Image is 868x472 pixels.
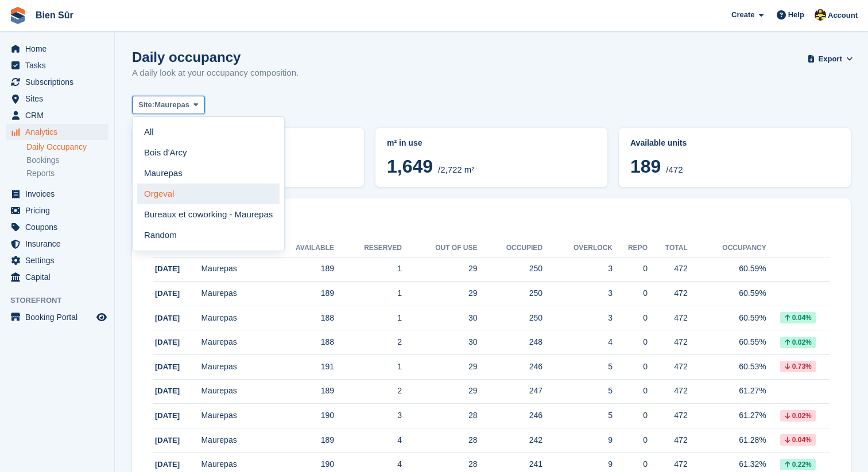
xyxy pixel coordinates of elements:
[25,107,94,123] span: CRM
[630,156,661,177] span: 189
[402,330,478,355] td: 30
[828,10,858,21] span: Account
[613,239,648,258] th: Repo
[542,409,613,422] div: 5
[334,239,402,258] th: Reserved
[25,124,94,140] span: Analytics
[25,236,94,252] span: Insurance
[731,9,754,21] span: Create
[201,257,265,282] td: Maurepas
[201,404,265,428] td: Maurepas
[688,257,766,282] td: 60.59%
[153,219,830,232] h2: Occupancy history
[6,41,108,57] a: menu
[265,306,334,330] td: 188
[334,257,402,282] td: 1
[201,379,265,404] td: Maurepas
[26,155,108,166] a: Bookings
[26,142,108,153] a: Daily Occupancy
[613,287,648,299] div: 0
[265,257,334,282] td: 189
[477,263,542,275] div: 250
[6,309,108,325] a: menu
[6,186,108,202] a: menu
[542,385,613,397] div: 5
[25,186,94,202] span: Invoices
[155,460,180,469] span: [DATE]
[477,336,542,348] div: 248
[613,409,648,422] div: 0
[155,314,180,322] span: [DATE]
[137,204,280,225] a: Bureaux et coworking - Maurepas
[438,165,474,174] span: /2,722 m²
[542,336,613,348] div: 4
[6,57,108,73] a: menu
[265,239,334,258] th: Available
[387,137,596,149] abbr: Current breakdown of %{unit} occupied
[25,252,94,268] span: Settings
[137,184,280,204] a: Orgeval
[201,282,265,306] td: Maurepas
[477,385,542,397] div: 247
[402,355,478,380] td: 29
[265,355,334,380] td: 191
[542,287,613,299] div: 3
[819,53,842,65] span: Export
[25,41,94,57] span: Home
[201,330,265,355] td: Maurepas
[780,434,816,446] div: 0.04%
[688,404,766,428] td: 61.27%
[809,49,851,68] button: Export
[95,310,108,324] a: Preview store
[688,379,766,404] td: 61.27%
[542,361,613,373] div: 5
[137,163,280,184] a: Maurepas
[648,257,688,282] td: 472
[155,436,180,444] span: [DATE]
[387,138,422,147] span: m² in use
[9,7,26,24] img: stora-icon-8386f47178a22dfd0bd8f6a31ec36ba5ce8667c1dd55bd0f319d3a0aa187defe.svg
[648,404,688,428] td: 472
[265,330,334,355] td: 188
[477,287,542,299] div: 250
[201,306,265,330] td: Maurepas
[815,9,826,21] img: Marie Tran
[25,91,94,107] span: Sites
[780,410,816,422] div: 0.02%
[630,138,687,147] span: Available units
[334,428,402,453] td: 4
[6,252,108,268] a: menu
[265,428,334,453] td: 189
[630,137,839,149] abbr: Current percentage of units occupied or overlocked
[25,219,94,235] span: Coupons
[688,306,766,330] td: 60.59%
[648,282,688,306] td: 472
[6,236,108,252] a: menu
[402,306,478,330] td: 30
[334,330,402,355] td: 2
[613,385,648,397] div: 0
[542,312,613,324] div: 3
[137,225,280,245] a: Random
[334,379,402,404] td: 2
[25,74,94,90] span: Subscriptions
[334,282,402,306] td: 1
[477,434,542,446] div: 242
[542,434,613,446] div: 9
[688,428,766,453] td: 61.28%
[26,168,108,179] a: Reports
[334,306,402,330] td: 1
[334,355,402,380] td: 1
[6,219,108,235] a: menu
[25,309,94,325] span: Booking Portal
[780,361,816,372] div: 0.73%
[688,355,766,380] td: 60.53%
[137,122,280,142] a: All
[613,434,648,446] div: 0
[402,428,478,453] td: 28
[648,306,688,330] td: 472
[788,9,804,21] span: Help
[648,379,688,404] td: 472
[542,263,613,275] div: 3
[477,239,542,258] th: Occupied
